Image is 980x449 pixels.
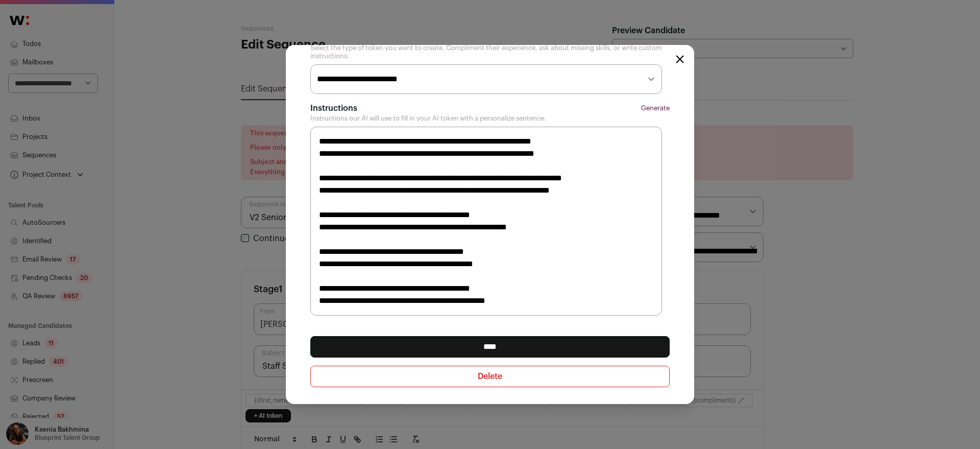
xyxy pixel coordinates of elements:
[310,114,670,123] p: Instructions our AI will use to fill in your AI token with a personalize sentence.
[310,102,357,114] label: Instructions
[310,366,670,387] a: Delete
[310,44,670,60] p: Select the type of token you want to create. Compliment their experience, ask about missing skill...
[676,55,684,63] button: Close modal
[641,104,670,112] button: Generate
